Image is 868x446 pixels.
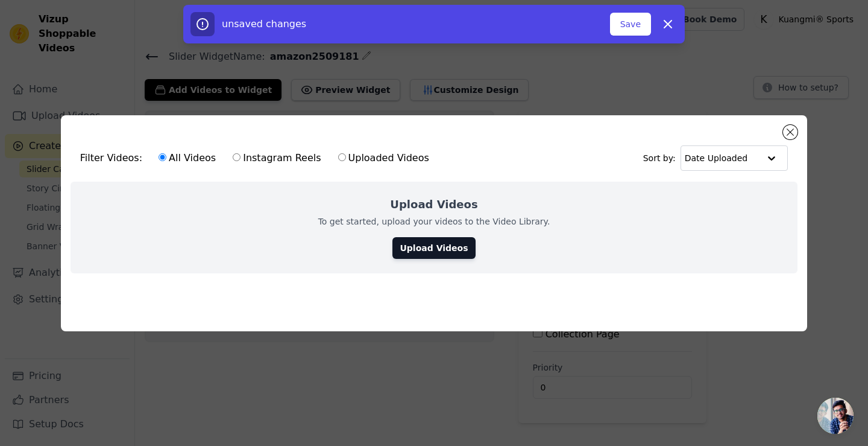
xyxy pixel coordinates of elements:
[392,237,475,259] a: Upload Videos
[232,150,321,166] label: Instagram Reels
[80,144,436,172] div: Filter Videos:
[783,125,797,139] button: Close modal
[338,150,430,166] label: Uploaded Videos
[610,13,651,36] button: Save
[390,196,477,213] h2: Upload Videos
[817,398,854,434] div: 开放式聊天
[318,215,550,228] p: To get started, upload your videos to the Video Library.
[643,145,788,171] div: Sort by:
[158,150,216,166] label: All Videos
[222,18,306,30] span: unsaved changes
